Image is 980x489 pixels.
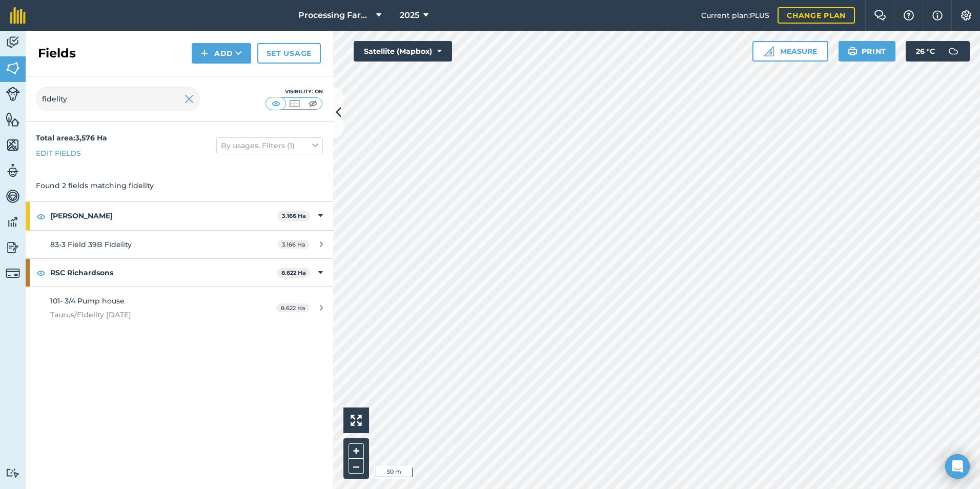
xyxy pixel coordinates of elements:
img: svg+xml;base64,PD94bWwgdmVyc2lvbj0iMS4wIiBlbmNvZGluZz0idXRmLTgiPz4KPCEtLSBHZW5lcmF0b3I6IEFkb2JlIE... [6,87,20,101]
img: A question mark icon [903,10,915,21]
img: svg+xml;base64,PHN2ZyB4bWxucz0iaHR0cDovL3d3dy53My5vcmcvMjAwMC9zdmciIHdpZHRoPSIxOSIgaGVpZ2h0PSIyNC... [848,45,857,57]
img: Two speech bubbles overlapping with the left bubble in the forefront [874,10,886,21]
img: svg+xml;base64,PHN2ZyB4bWxucz0iaHR0cDovL3d3dy53My5vcmcvMjAwMC9zdmciIHdpZHRoPSIxNyIgaGVpZ2h0PSIxNy... [932,9,943,22]
button: 26 °C [906,41,970,62]
img: svg+xml;base64,PHN2ZyB4bWxucz0iaHR0cDovL3d3dy53My5vcmcvMjAwMC9zdmciIHdpZHRoPSI1NiIgaGVpZ2h0PSI2MC... [6,112,20,127]
img: svg+xml;base64,PHN2ZyB4bWxucz0iaHR0cDovL3d3dy53My5vcmcvMjAwMC9zdmciIHdpZHRoPSIxOCIgaGVpZ2h0PSIyNC... [36,267,46,279]
h2: Fields [38,45,76,62]
img: svg+xml;base64,PHN2ZyB4bWxucz0iaHR0cDovL3d3dy53My5vcmcvMjAwMC9zdmciIHdpZHRoPSIyMiIgaGVpZ2h0PSIzMC... [185,93,194,105]
div: Found 2 fields matching fidelity [26,170,333,201]
span: 3.166 Ha [277,240,310,249]
button: Add [192,43,251,64]
span: 2025 [400,9,419,22]
div: Open Intercom Messenger [945,454,970,479]
span: Processing Farms [298,9,372,22]
div: Visibility: On [266,88,323,96]
img: svg+xml;base64,PHN2ZyB4bWxucz0iaHR0cDovL3d3dy53My5vcmcvMjAwMC9zdmciIHdpZHRoPSI1NiIgaGVpZ2h0PSI2MC... [6,137,20,153]
strong: Total area : 3,576 Ha [36,133,107,142]
img: svg+xml;base64,PD94bWwgdmVyc2lvbj0iMS4wIiBlbmNvZGluZz0idXRmLTgiPz4KPCEtLSBHZW5lcmF0b3I6IEFkb2JlIE... [6,266,20,280]
a: Set usage [257,43,321,64]
img: svg+xml;base64,PHN2ZyB4bWxucz0iaHR0cDovL3d3dy53My5vcmcvMjAwMC9zdmciIHdpZHRoPSIxNCIgaGVpZ2h0PSIyNC... [201,47,208,59]
img: svg+xml;base64,PD94bWwgdmVyc2lvbj0iMS4wIiBlbmNvZGluZz0idXRmLTgiPz4KPCEtLSBHZW5lcmF0b3I6IEFkb2JlIE... [943,41,964,62]
button: Satellite (Mapbox) [354,41,452,62]
span: Taurus/Fidelity [DATE] [50,309,243,320]
img: svg+xml;base64,PD94bWwgdmVyc2lvbj0iMS4wIiBlbmNvZGluZz0idXRmLTgiPz4KPCEtLSBHZW5lcmF0b3I6IEFkb2JlIE... [6,214,20,230]
img: svg+xml;base64,PD94bWwgdmVyc2lvbj0iMS4wIiBlbmNvZGluZz0idXRmLTgiPz4KPCEtLSBHZW5lcmF0b3I6IEFkb2JlIE... [6,163,20,178]
img: svg+xml;base64,PHN2ZyB4bWxucz0iaHR0cDovL3d3dy53My5vcmcvMjAwMC9zdmciIHdpZHRoPSIxOCIgaGVpZ2h0PSIyNC... [36,210,46,222]
img: fieldmargin Logo [10,7,26,24]
span: 83-3 Field 39B Fidelity [50,240,132,249]
button: Measure [752,41,828,62]
strong: 3.166 Ha [282,212,306,219]
a: Change plan [778,7,855,24]
img: svg+xml;base64,PHN2ZyB4bWxucz0iaHR0cDovL3d3dy53My5vcmcvMjAwMC9zdmciIHdpZHRoPSI1NiIgaGVpZ2h0PSI2MC... [6,60,20,76]
button: – [349,459,364,474]
span: Current plan : PLUS [701,10,769,21]
img: A cog icon [960,10,972,21]
strong: 8.622 Ha [281,269,306,276]
span: 26 ° C [916,41,935,62]
input: Search [36,87,200,111]
img: Ruler icon [764,46,774,56]
strong: [PERSON_NAME] [50,202,277,230]
img: svg+xml;base64,PHN2ZyB4bWxucz0iaHR0cDovL3d3dy53My5vcmcvMjAwMC9zdmciIHdpZHRoPSI1MCIgaGVpZ2h0PSI0MC... [307,98,319,109]
a: 83-3 Field 39B Fidelity3.166 Ha [26,231,333,258]
strong: RSC Richardsons [50,259,277,287]
span: 101- 3/4 Pump house [50,296,125,305]
img: svg+xml;base64,PD94bWwgdmVyc2lvbj0iMS4wIiBlbmNvZGluZz0idXRmLTgiPz4KPCEtLSBHZW5lcmF0b3I6IEFkb2JlIE... [6,35,20,50]
div: RSC Richardsons8.622 Ha [26,259,333,287]
button: By usages, Filters (1) [216,137,323,154]
img: svg+xml;base64,PHN2ZyB4bWxucz0iaHR0cDovL3d3dy53My5vcmcvMjAwMC9zdmciIHdpZHRoPSI1MCIgaGVpZ2h0PSI0MC... [270,98,282,109]
img: svg+xml;base64,PD94bWwgdmVyc2lvbj0iMS4wIiBlbmNvZGluZz0idXRmLTgiPz4KPCEtLSBHZW5lcmF0b3I6IEFkb2JlIE... [6,240,20,255]
img: svg+xml;base64,PHN2ZyB4bWxucz0iaHR0cDovL3d3dy53My5vcmcvMjAwMC9zdmciIHdpZHRoPSI1MCIgaGVpZ2h0PSI0MC... [288,98,301,109]
button: + [349,443,364,459]
img: Four arrows, one pointing top left, one top right, one bottom right and the last bottom left [351,415,362,426]
div: [PERSON_NAME]3.166 Ha [26,202,333,230]
img: svg+xml;base64,PD94bWwgdmVyc2lvbj0iMS4wIiBlbmNvZGluZz0idXRmLTgiPz4KPCEtLSBHZW5lcmF0b3I6IEFkb2JlIE... [6,189,20,204]
a: 101- 3/4 Pump houseTaurus/Fidelity [DATE]8.622 Ha [26,287,333,329]
img: svg+xml;base64,PD94bWwgdmVyc2lvbj0iMS4wIiBlbmNvZGluZz0idXRmLTgiPz4KPCEtLSBHZW5lcmF0b3I6IEFkb2JlIE... [6,468,20,478]
a: Edit fields [36,148,81,159]
button: Print [839,41,896,62]
span: 8.622 Ha [276,303,310,312]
